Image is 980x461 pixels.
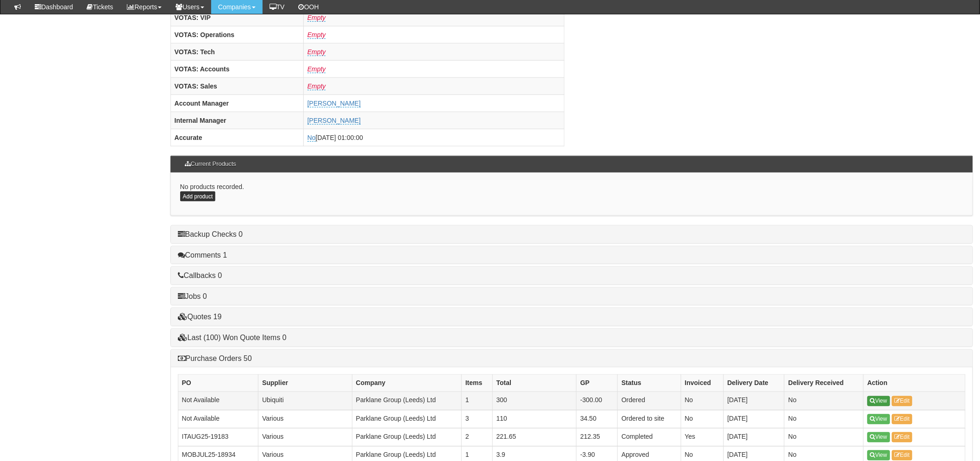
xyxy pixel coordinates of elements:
th: GP [577,375,618,392]
a: Empty [308,48,326,56]
td: Parklane Group (Leeds) Ltd [352,428,461,446]
td: -300.00 [577,392,618,410]
td: 3 [462,410,493,428]
a: Empty [308,82,326,90]
td: No [681,410,723,428]
a: Edit [892,432,913,442]
td: Ubiquiti [258,392,352,410]
td: Not Available [178,410,258,428]
th: Internal Manager [170,112,303,129]
a: Empty [308,14,326,22]
div: No products recorded. [170,173,973,216]
a: Jobs 0 [178,292,207,300]
td: 34.50 [577,410,618,428]
a: Quotes 19 [178,313,222,321]
td: No [681,392,723,410]
td: No [785,392,864,410]
th: VOTAS: Accounts [170,61,303,78]
a: View [867,396,890,406]
th: VOTAS: Sales [170,78,303,95]
th: Company [352,375,461,392]
td: [DATE] [723,428,785,446]
td: No [785,410,864,428]
a: Last (100) Won Quote Items 0 [178,334,287,341]
td: 2 [462,428,493,446]
th: Total [492,375,576,392]
a: Edit [892,414,913,424]
th: VOTAS: Tech [170,44,303,61]
a: Callbacks 0 [178,272,222,279]
a: Purchase Orders 50 [178,354,252,362]
a: [PERSON_NAME] [308,100,361,107]
th: Action [863,375,965,392]
th: Items [462,375,493,392]
th: Account Manager [170,95,303,112]
td: 1 [462,392,493,410]
th: Delivery Date [723,375,785,392]
a: Edit [892,396,913,406]
a: Empty [308,65,326,73]
h3: Current Products [180,156,241,172]
a: View [867,432,890,442]
td: [DATE] [723,410,785,428]
td: Parklane Group (Leeds) Ltd [352,410,461,428]
a: No [308,134,316,142]
th: PO [178,375,258,392]
th: Invoiced [681,375,723,392]
td: No [785,428,864,446]
td: Yes [681,428,723,446]
td: ITAUG25-19183 [178,428,258,446]
th: Status [618,375,681,392]
th: Accurate [170,129,303,146]
td: 212.35 [577,428,618,446]
td: 221.65 [492,428,576,446]
td: Various [258,428,352,446]
td: Ordered to site [618,410,681,428]
a: [PERSON_NAME] [308,117,361,125]
td: [DATE] 01:00:00 [303,129,565,146]
td: Various [258,410,352,428]
a: View [867,450,890,461]
td: Completed [618,428,681,446]
th: Delivery Received [785,375,864,392]
td: Not Available [178,392,258,410]
th: VOTAS: VIP [170,9,303,26]
td: Parklane Group (Leeds) Ltd [352,392,461,410]
a: Add product [180,191,216,202]
th: VOTAS: Operations [170,26,303,44]
a: View [867,414,890,424]
a: Empty [308,31,326,39]
td: 300 [492,392,576,410]
td: Ordered [618,392,681,410]
td: 110 [492,410,576,428]
a: Backup Checks 0 [178,230,243,238]
td: [DATE] [723,392,785,410]
a: Comments 1 [178,251,227,259]
th: Supplier [258,375,352,392]
a: Edit [892,450,913,461]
